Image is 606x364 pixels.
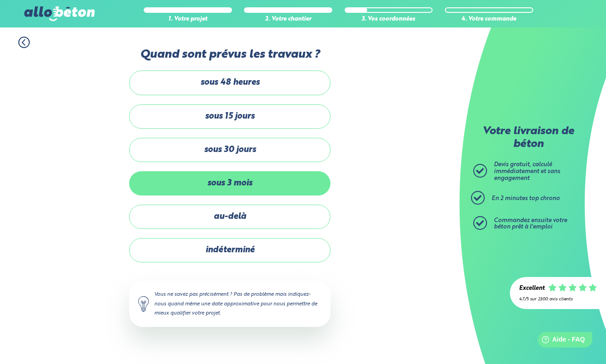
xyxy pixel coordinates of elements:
label: indéterminé [129,238,330,262]
div: 3. Vos coordonnées [345,16,433,23]
div: 2. Votre chantier [244,16,332,23]
div: Vous ne savez pas précisément ? Pas de problème mais indiquez-nous quand même une date approximat... [129,281,330,326]
label: sous 30 jours [129,138,330,162]
label: sous 48 heures [129,71,330,95]
label: sous 15 jours [129,104,330,129]
label: Quand sont prévus les travaux ? [129,48,330,61]
div: 4. Votre commande [445,16,533,23]
div: 1. Votre projet [144,16,232,23]
iframe: Help widget launcher [525,328,596,354]
img: allobéton [24,6,95,21]
label: sous 3 mois [129,171,330,196]
label: au-delà [129,205,330,229]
